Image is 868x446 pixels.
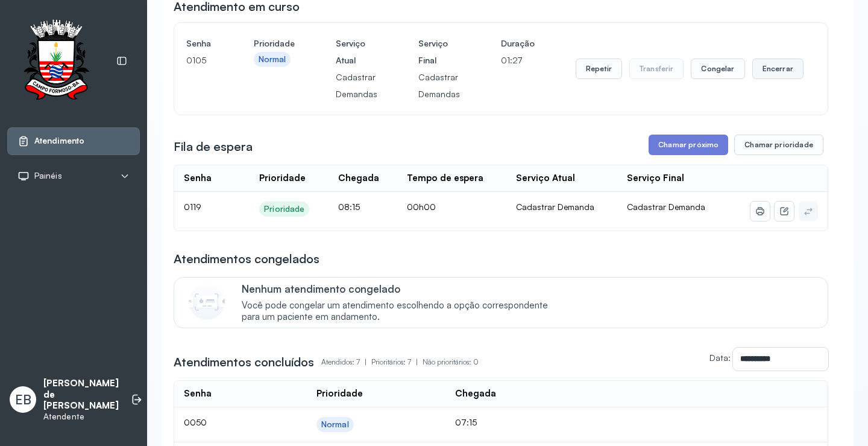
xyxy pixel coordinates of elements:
p: Não prioritários: 0 [423,354,479,371]
h3: Atendimentos congelados [174,250,319,267]
p: Prioritários: 7 [371,354,423,371]
div: Chegada [455,388,496,400]
div: Senha [184,388,212,400]
span: 07:15 [455,417,477,427]
span: Você pode congelar um atendimento escolhendo a opção correspondente para um paciente em andamento. [242,300,561,323]
h4: Prioridade [254,35,295,52]
h4: Serviço Final [418,35,460,69]
img: Imagem de CalloutCard [189,284,225,320]
p: Cadastrar Demandas [418,69,460,103]
h3: Atendimentos concluídos [174,354,314,371]
p: Nenhum atendimento congelado [242,282,561,295]
h4: Senha [186,35,213,52]
div: Normal [321,419,349,430]
div: Serviço Atual [516,173,575,184]
h4: Serviço Atual [336,35,377,69]
label: Data: [709,352,731,363]
span: 08:15 [338,202,360,212]
button: Chamar próximo [649,135,728,155]
p: [PERSON_NAME] de [PERSON_NAME] [43,378,119,412]
h3: Fila de espera [174,138,253,155]
div: Cadastrar Demanda [516,202,608,212]
span: | [365,357,366,366]
div: Serviço Final [627,173,684,184]
div: Tempo de espera [407,173,483,184]
span: Cadastrar Demanda [627,202,705,212]
p: 01:27 [501,52,535,69]
span: Painéis [34,171,62,181]
span: 0119 [184,202,201,212]
h4: Duração [501,35,535,52]
div: Prioridade [264,204,304,214]
p: Atendente [43,412,119,422]
a: Atendimento [17,135,130,147]
button: Transferir [629,59,684,79]
button: Congelar [691,59,744,79]
span: EB [15,392,31,407]
div: Prioridade [316,388,363,400]
span: 00h00 [407,202,436,212]
p: Atendidos: 7 [321,354,371,371]
p: Cadastrar Demandas [336,69,377,103]
button: Encerrar [752,59,804,79]
button: Chamar prioridade [734,135,823,155]
p: 0105 [186,52,213,69]
span: | [416,357,418,366]
div: Senha [184,173,212,184]
img: Logotipo do estabelecimento [13,19,99,103]
div: Prioridade [259,173,306,184]
span: Atendimento [34,136,84,146]
span: 0050 [184,417,207,427]
div: Normal [259,54,286,65]
div: Chegada [338,173,379,184]
button: Repetir [576,59,622,79]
